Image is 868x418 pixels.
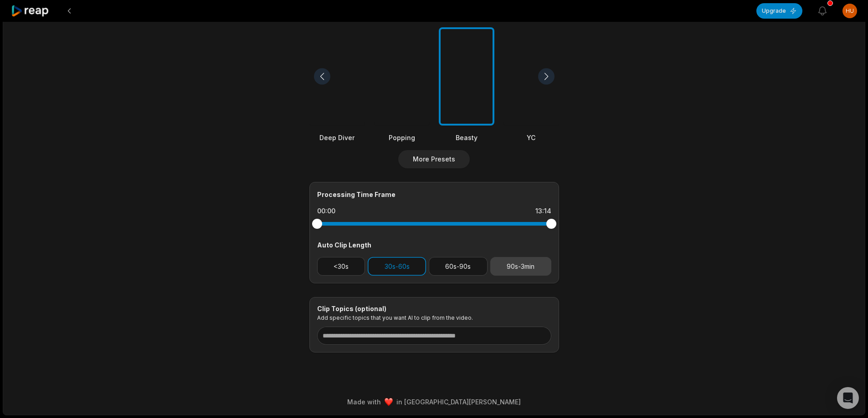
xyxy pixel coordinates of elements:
[490,257,551,276] button: 90s-3min
[317,314,551,321] p: Add specific topics that you want AI to clip from the video.
[439,133,494,142] div: Beasty
[368,257,426,276] button: 30s-60s
[398,150,470,168] button: More Presets
[374,133,430,142] div: Popping
[317,206,335,216] div: 00:00
[429,257,488,276] button: 60s-90s
[11,397,857,407] div: Made with in [GEOGRAPHIC_DATA][PERSON_NAME]
[837,387,859,409] div: Open Intercom Messenger
[317,240,551,250] div: Auto Clip Length
[756,3,802,19] button: Upgrade
[503,133,559,142] div: YC
[317,305,551,313] div: Clip Topics (optional)
[317,257,365,276] button: <30s
[535,206,551,216] div: 13:14
[309,133,365,142] div: Deep Diver
[385,398,393,406] img: heart emoji
[317,190,551,199] div: Processing Time Frame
